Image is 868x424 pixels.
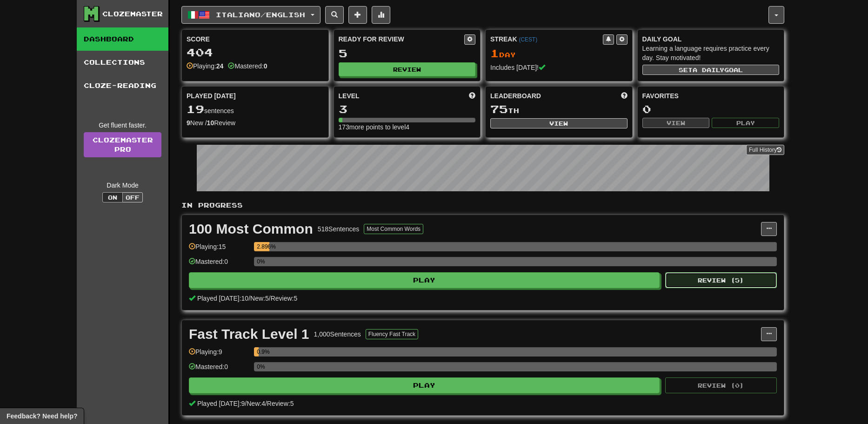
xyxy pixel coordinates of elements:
[187,102,204,115] span: 19
[339,103,476,115] div: 3
[318,224,360,234] div: 518 Sentences
[187,47,324,58] div: 404
[181,201,784,210] p: In Progress
[187,34,324,44] div: Score
[187,91,236,101] span: Played [DATE]
[7,411,77,421] span: Open feedback widget
[519,36,537,43] a: (CEST)
[490,63,628,72] div: Includes [DATE]!
[84,121,161,130] div: Get fluent faster.
[348,6,367,24] button: Add sentence to collection
[189,257,249,272] div: Mastered: 0
[621,91,628,101] span: This week in points, UTC
[250,295,269,302] span: New: 5
[84,132,161,157] a: ClozemasterPro
[189,347,249,363] div: Playing: 9
[216,62,224,70] strong: 24
[216,11,305,19] span: Italiano / English
[77,27,168,51] a: Dashboard
[746,145,784,155] button: Full History
[181,6,320,24] button: Italiano/English
[269,295,271,302] span: /
[642,91,780,101] div: Favorites
[102,192,123,202] button: On
[247,400,265,407] span: New: 4
[245,400,247,407] span: /
[187,61,223,71] div: Playing:
[197,400,245,407] span: Played [DATE]: 9
[267,400,294,407] span: Review: 5
[339,34,465,44] div: Ready for Review
[325,6,344,24] button: Search sentences
[207,119,214,127] strong: 10
[490,102,508,115] span: 75
[339,47,476,59] div: 5
[314,330,361,339] div: 1,000 Sentences
[189,242,249,257] div: Playing: 15
[189,327,309,341] div: Fast Track Level 1
[642,65,780,75] button: Seta dailygoal
[189,272,660,288] button: Play
[197,295,248,302] span: Played [DATE]: 10
[102,9,163,19] div: Clozemaster
[189,377,660,393] button: Play
[372,6,390,24] button: More stats
[248,295,250,302] span: /
[642,118,710,128] button: View
[187,103,324,115] div: sentences
[77,74,168,97] a: Cloze-Reading
[469,91,475,101] span: Score more points to level up
[77,51,168,74] a: Collections
[228,61,267,71] div: Mastered:
[257,347,259,357] div: 0.9%
[122,192,143,202] button: Off
[665,377,777,393] button: Review (0)
[490,47,499,60] span: 1
[339,91,360,101] span: Level
[187,118,324,128] div: New / Review
[490,91,541,101] span: Leaderboard
[84,181,161,190] div: Dark Mode
[339,62,476,76] button: Review
[642,44,780,62] div: Learning a language requires practice every day. Stay motivated!
[490,34,603,44] div: Streak
[642,34,780,44] div: Daily Goal
[642,103,780,115] div: 0
[490,47,628,60] div: Day
[189,222,313,236] div: 100 Most Common
[490,103,628,115] div: th
[366,329,418,339] button: Fluency Fast Track
[187,119,190,127] strong: 9
[189,362,249,377] div: Mastered: 0
[264,62,267,70] strong: 0
[712,118,779,128] button: Play
[339,122,476,132] div: 173 more points to level 4
[364,224,423,234] button: Most Common Words
[257,242,269,251] div: 2.896%
[271,295,298,302] span: Review: 5
[490,118,628,128] button: View
[665,272,777,288] button: Review (5)
[693,67,724,73] span: a daily
[265,400,267,407] span: /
